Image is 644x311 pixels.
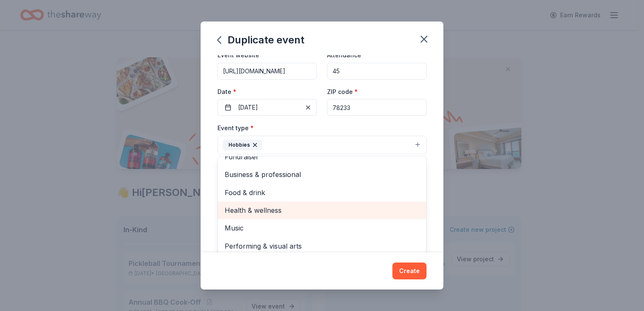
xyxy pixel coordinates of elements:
[225,169,419,180] span: Business & professional
[223,139,262,150] div: Hobbies
[217,136,427,154] button: Hobbies
[225,241,419,252] span: Performing & visual arts
[217,156,427,257] div: Hobbies
[225,151,419,162] span: Fundraiser
[225,223,419,233] span: Music
[225,187,419,198] span: Food & drink
[225,205,419,216] span: Health & wellness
